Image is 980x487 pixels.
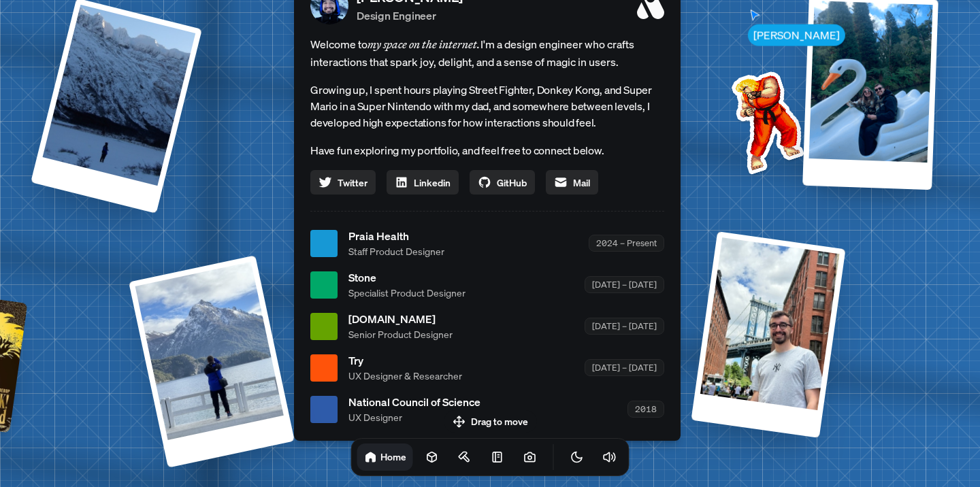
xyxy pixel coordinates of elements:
p: Have fun exploring my portfolio, and feel free to connect below. [310,141,664,159]
span: Welcome to I'm a design engineer who crafts interactions that spark joy, delight, and a sense of ... [310,35,664,71]
em: my space on the internet. [367,37,480,51]
span: Specialist Product Designer [348,286,465,300]
h1: Home [380,450,406,463]
div: 2018 [627,401,664,418]
p: Growing up, I spent hours playing Street Fighter, Donkey Kong, and Super Mario in a Super Nintend... [310,82,664,131]
a: Home [357,443,413,471]
span: [DOMAIN_NAME] [348,311,453,327]
a: GitHub [470,170,535,195]
span: GitHub [497,175,527,190]
span: Twitter [338,175,367,190]
div: 2024 – Present [589,235,664,252]
a: Twitter [310,170,376,195]
span: Try [348,352,462,369]
span: Stone [348,269,465,286]
span: National Council of Science [348,394,480,410]
img: Profile example [696,51,834,188]
a: Mail [546,170,598,195]
span: Staff Product Designer [348,244,444,258]
div: [DATE] – [DATE] [585,276,664,293]
span: Linkedin [414,175,451,190]
button: Toggle Audio [596,443,623,471]
div: [DATE] – [DATE] [585,359,664,376]
p: Design Engineer [357,7,463,24]
span: Senior Product Designer [348,327,453,341]
span: Mail [573,175,590,190]
span: UX Designer & Researcher [348,369,462,383]
div: [DATE] – [DATE] [585,318,664,335]
button: Toggle Theme [563,443,591,471]
span: Praia Health [348,228,444,244]
a: Linkedin [387,170,459,195]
